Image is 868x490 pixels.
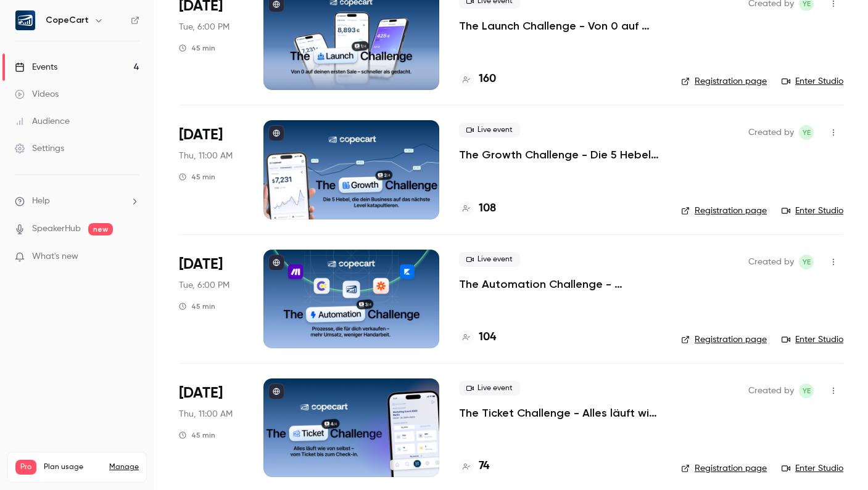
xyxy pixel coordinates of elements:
a: Enter Studio [782,75,843,88]
span: Live event [459,252,520,267]
a: The Automation Challenge - Prozesse, die für dich verkaufen – mehr Umsatz, weniger Handarbeit [459,277,661,292]
span: Created by [748,125,794,140]
a: 108 [459,200,496,217]
h4: 104 [479,329,496,346]
h4: 108 [479,200,496,217]
a: Enter Studio [782,333,843,346]
span: Pro [15,460,36,475]
a: Enter Studio [782,205,843,217]
span: Yasamin Esfahani [799,255,814,269]
a: Registration page [681,205,767,217]
div: Events [15,61,57,73]
span: new [88,223,113,235]
a: Registration page [681,333,767,346]
div: 45 min [179,172,215,182]
a: Registration page [681,462,767,475]
a: Manage [109,462,139,472]
a: The Ticket Challenge - Alles läuft wie von selbst – vom Ticket bis zum Check-in [459,406,661,420]
div: Videos [15,88,59,100]
span: Thu, 11:00 AM [179,150,233,162]
h6: CopeCart [46,14,89,27]
span: Created by [748,255,794,269]
span: Created by [748,383,794,398]
div: 45 min [179,301,215,311]
a: Registration page [681,75,767,88]
li: help-dropdown-opener [15,195,139,208]
a: SpeakerHub [32,223,81,235]
div: Settings [15,142,64,155]
span: Help [32,195,50,208]
span: YE [803,383,811,398]
div: 45 min [179,430,215,440]
span: YE [803,125,811,140]
span: What's new [32,250,78,263]
span: [DATE] [179,125,223,145]
a: Enter Studio [782,462,843,475]
a: 74 [459,458,489,475]
a: The Launch Challenge - Von 0 auf deinen ersten Sale – schneller als gedacht [459,18,661,33]
img: CopeCart [15,10,35,30]
a: 160 [459,71,496,88]
div: 45 min [179,43,215,53]
span: Plan usage [44,462,102,472]
span: Yasamin Esfahani [799,125,814,140]
div: Audience [15,115,70,128]
div: Oct 7 Tue, 6:00 PM (Europe/Berlin) [179,250,244,348]
span: [DATE] [179,255,223,274]
span: YE [803,255,811,269]
span: Yasamin Esfahani [799,383,814,398]
h4: 74 [479,458,489,475]
span: Tue, 6:00 PM [179,21,229,33]
span: [DATE] [179,383,223,403]
a: The Growth Challenge - Die 5 Hebel, die dein Business auf das nächste Level katapultieren [459,147,661,162]
span: Live event [459,123,520,137]
div: Oct 2 Thu, 11:00 AM (Europe/Berlin) [179,120,244,219]
span: Tue, 6:00 PM [179,279,229,292]
h4: 160 [479,71,496,88]
div: Oct 9 Thu, 11:00 AM (Europe/Berlin) [179,378,244,477]
span: Thu, 11:00 AM [179,408,233,420]
span: Live event [459,381,520,396]
iframe: Noticeable Trigger [125,251,139,263]
a: 104 [459,329,496,346]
